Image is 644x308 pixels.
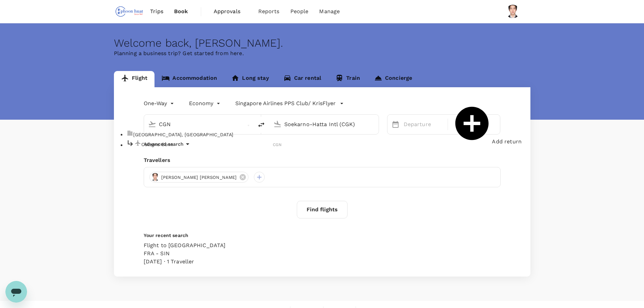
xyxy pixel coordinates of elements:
div: Economy [189,98,222,109]
p: [GEOGRAPHIC_DATA], [GEOGRAPHIC_DATA] [133,131,282,138]
a: Accommodation [154,71,224,87]
a: Car rental [276,71,329,87]
span: Approvals [214,7,247,16]
button: Singapore Airlines PPS Club/ KrisFlyer [235,99,344,108]
input: Going to [284,119,364,129]
img: city-icon [126,130,133,137]
div: [PERSON_NAME] [PERSON_NAME] [149,172,248,183]
button: delete [253,117,269,133]
input: Depart from [159,119,239,129]
span: CGN [273,142,282,147]
button: Open [374,123,375,125]
span: Reports [258,7,280,16]
div: Welcome back , [PERSON_NAME] . [114,37,530,49]
span: Add return [492,138,522,145]
img: flight-icon [135,140,141,146]
p: Planning a business trip? Get started from here. [114,49,530,57]
p: Your recent search [144,232,501,239]
span: Trips [150,7,163,16]
span: Manage [319,7,340,16]
a: Flight [114,71,155,87]
button: Close [248,125,249,126]
img: avatar-67ef3868951fe.jpeg [151,173,159,181]
img: Phoon Huat PTE. LTD. [114,4,145,19]
a: Train [328,71,367,87]
p: Departure [404,120,444,128]
span: Book [174,7,188,16]
span: People [290,7,309,16]
div: FRA - SIN [144,250,226,258]
div: Travellers [144,156,501,164]
button: Find flights [297,201,348,218]
div: [DATE] · 1 Traveller [144,258,226,266]
div: One-Way [144,98,175,109]
a: Long stay [224,71,276,87]
a: Concierge [367,71,419,87]
p: Cologne Bonn [141,141,273,148]
img: Ye Hong Sean Wong [506,5,520,18]
p: Singapore Airlines PPS Club/ KrisFlyer [235,99,336,108]
div: Flight to [GEOGRAPHIC_DATA] [144,241,226,250]
span: [PERSON_NAME] [PERSON_NAME] [157,174,241,181]
iframe: Button to launch messaging window [5,281,27,303]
